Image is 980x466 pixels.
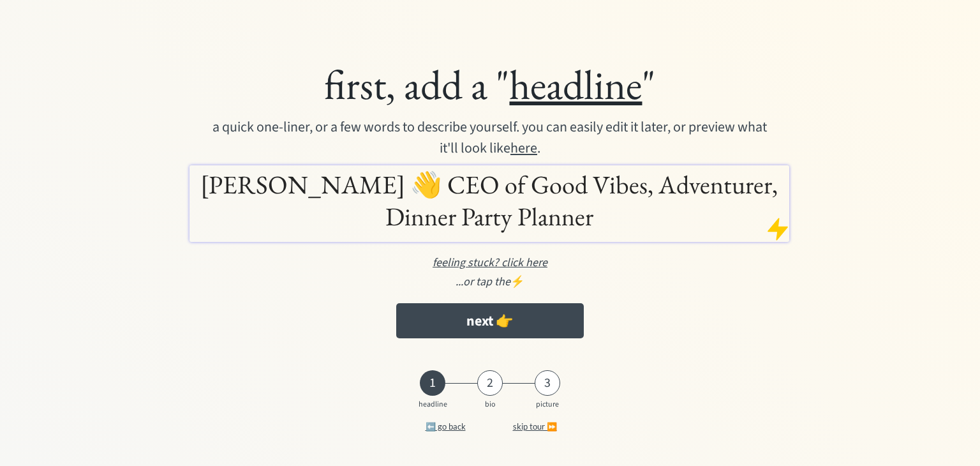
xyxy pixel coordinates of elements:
div: a quick one-liner, or a few words to describe yourself. you can easily edit it later, or preview ... [209,117,772,159]
div: 2 [477,375,503,391]
div: first, add a " " [121,59,859,110]
button: next 👉 [396,303,584,338]
u: feeling stuck? click here [433,255,547,271]
button: skip tour ⏩ [493,414,576,439]
u: here [510,138,537,158]
em: ...or tap the [456,274,510,290]
div: headline [417,400,449,409]
button: ⬅️ go back [404,414,487,439]
div: picture [531,400,563,409]
div: ⚡️ [121,273,859,290]
div: 3 [535,375,560,391]
div: 1 [420,375,445,391]
div: bio [474,400,506,409]
h1: [PERSON_NAME] 👋 CEO of Good Vibes, Adventurer, Dinner Party Planner [193,169,785,232]
u: headline [509,57,642,111]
